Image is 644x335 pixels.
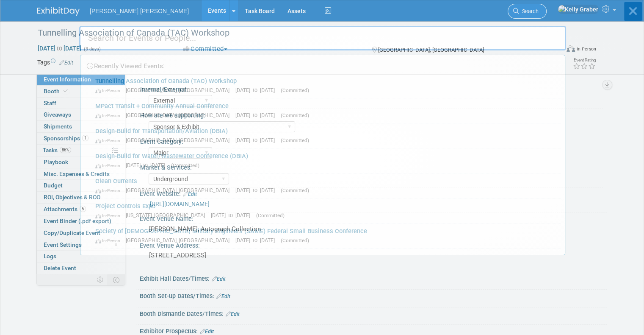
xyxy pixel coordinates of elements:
[95,113,124,118] span: In-Person
[91,123,561,148] a: Design-Build for Transportation/Aviation (DBIA) In-Person [GEOGRAPHIC_DATA], [GEOGRAPHIC_DATA] [D...
[95,238,124,243] span: In-Person
[235,237,279,243] span: [DATE] to [DATE]
[235,187,279,193] span: [DATE] to [DATE]
[85,55,561,73] div: Recently Viewed Events:
[95,213,124,218] span: In-Person
[126,162,169,168] span: [DATE] to [DATE]
[126,212,209,218] span: [US_STATE], [GEOGRAPHIC_DATA]
[95,138,124,143] span: In-Person
[281,87,309,93] span: (Committed)
[235,87,279,93] span: [DATE] to [DATE]
[126,87,234,93] span: [GEOGRAPHIC_DATA], [GEOGRAPHIC_DATA]
[95,88,124,93] span: In-Person
[91,173,561,198] a: Clean Currents In-Person [GEOGRAPHIC_DATA], [GEOGRAPHIC_DATA] [DATE] to [DATE] (Committed)
[91,198,561,223] a: Project Controls Expo In-Person [US_STATE], [GEOGRAPHIC_DATA] [DATE] to [DATE] (Committed)
[91,148,561,173] a: Design-Build for Water/Wastewater Conference (DBIA) In-Person [DATE] to [DATE] (Committed)
[281,112,309,118] span: (Committed)
[256,212,285,218] span: (Committed)
[235,112,279,118] span: [DATE] to [DATE]
[126,237,234,243] span: [GEOGRAPHIC_DATA], [GEOGRAPHIC_DATA]
[91,73,561,98] a: Tunnelling Association of Canada (TAC) Workshop In-Person [GEOGRAPHIC_DATA], [GEOGRAPHIC_DATA] [D...
[235,137,279,143] span: [DATE] to [DATE]
[171,162,199,168] span: (Committed)
[281,137,309,143] span: (Committed)
[126,187,234,193] span: [GEOGRAPHIC_DATA], [GEOGRAPHIC_DATA]
[91,223,561,248] a: Society of [DEMOGRAPHIC_DATA] Military Engineers (SAME) Federal Small Business Conference In-Pers...
[126,112,234,118] span: [GEOGRAPHIC_DATA], [GEOGRAPHIC_DATA]
[95,163,124,168] span: In-Person
[95,188,124,193] span: In-Person
[281,187,309,193] span: (Committed)
[79,26,566,50] input: Search for Events or People...
[126,137,234,143] span: [GEOGRAPHIC_DATA], [GEOGRAPHIC_DATA]
[211,212,254,218] span: [DATE] to [DATE]
[91,98,561,123] a: MPact Transit + Community Annual Conference In-Person [GEOGRAPHIC_DATA], [GEOGRAPHIC_DATA] [DATE]...
[281,237,309,243] span: (Committed)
